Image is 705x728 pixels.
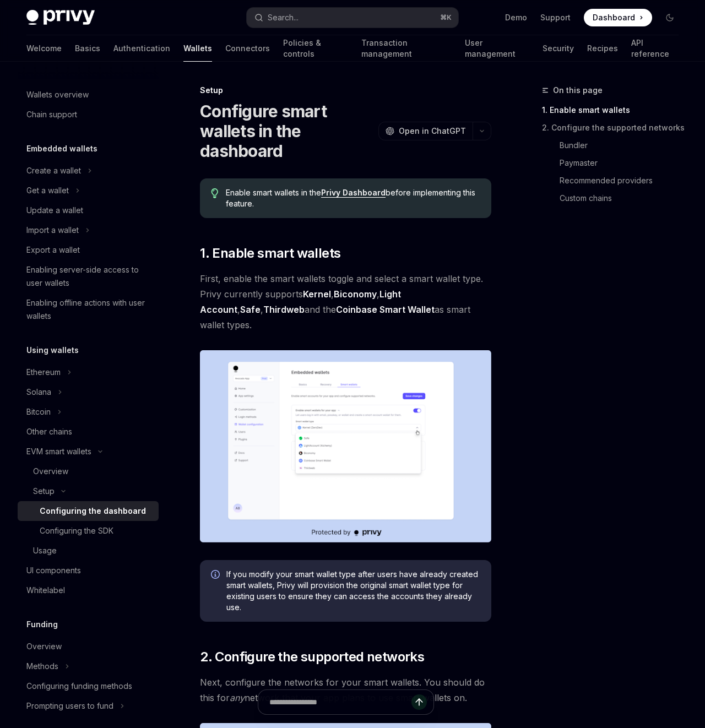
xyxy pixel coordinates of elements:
[33,544,57,557] div: Usage
[26,344,79,357] h5: Using wallets
[18,260,159,293] a: Enabling server-side access to user wallets
[26,108,77,121] div: Chain support
[247,8,458,28] button: Search...⌘K
[440,13,452,22] span: ⌘ K
[33,485,55,498] div: Setup
[505,12,527,23] a: Demo
[268,11,299,24] div: Search...
[18,200,159,220] a: Update a wallet
[18,521,159,541] a: Configuring the SDK
[661,9,679,26] button: Toggle dark mode
[26,699,113,713] div: Prompting users to fund
[75,35,100,62] a: Basics
[200,271,491,333] span: First, enable the smart wallets toggle and select a smart wallet type. Privy currently supports ,...
[225,35,270,62] a: Connectors
[26,263,152,290] div: Enabling server-side access to user wallets
[200,245,340,262] span: 1. Enable smart wallets
[200,675,491,705] span: Next, configure the networks for your smart wallets. You should do this for network that your app...
[200,350,491,542] img: Sample enable smart wallets
[26,425,72,438] div: Other chains
[200,648,424,666] span: 2. Configure the supported networks
[334,289,377,300] a: Biconomy
[226,187,480,209] span: Enable smart wallets in the before implementing this feature.
[18,293,159,326] a: Enabling offline actions with user wallets
[40,504,146,518] div: Configuring the dashboard
[361,35,452,62] a: Transaction management
[226,569,480,613] span: If you modify your smart wallet type after users have already created smart wallets, Privy will p...
[200,85,491,96] div: Setup
[378,122,473,140] button: Open in ChatGPT
[26,35,62,62] a: Welcome
[18,105,159,124] a: Chain support
[18,240,159,260] a: Export a wallet
[553,84,603,97] span: On this page
[26,618,58,631] h5: Funding
[183,35,212,62] a: Wallets
[200,101,374,161] h1: Configure smart wallets in the dashboard
[26,445,91,458] div: EVM smart wallets
[26,204,83,217] div: Update a wallet
[542,119,687,137] a: 2. Configure the supported networks
[321,188,386,198] a: Privy Dashboard
[18,580,159,600] a: Whitelabel
[593,12,635,23] span: Dashboard
[399,126,466,137] span: Open in ChatGPT
[18,85,159,105] a: Wallets overview
[543,35,574,62] a: Security
[33,465,68,478] div: Overview
[18,461,159,481] a: Overview
[26,660,58,673] div: Methods
[26,184,69,197] div: Get a wallet
[26,243,80,257] div: Export a wallet
[26,584,65,597] div: Whitelabel
[18,541,159,561] a: Usage
[560,172,687,189] a: Recommended providers
[26,405,51,419] div: Bitcoin
[18,501,159,521] a: Configuring the dashboard
[560,137,687,154] a: Bundler
[26,10,95,25] img: dark logo
[26,296,152,323] div: Enabling offline actions with user wallets
[26,164,81,177] div: Create a wallet
[584,9,652,26] a: Dashboard
[26,564,81,577] div: UI components
[303,289,331,300] a: Kernel
[465,35,529,62] a: User management
[26,88,89,101] div: Wallets overview
[336,304,435,316] a: Coinbase Smart Wallet
[283,35,348,62] a: Policies & controls
[560,154,687,172] a: Paymaster
[18,561,159,580] a: UI components
[40,524,113,537] div: Configuring the SDK
[211,188,219,198] svg: Tip
[26,640,62,653] div: Overview
[26,385,51,399] div: Solana
[211,570,222,581] svg: Info
[542,101,687,119] a: 1. Enable smart wallets
[26,680,132,693] div: Configuring funding methods
[263,304,305,316] a: Thirdweb
[411,694,427,710] button: Send message
[540,12,571,23] a: Support
[18,422,159,442] a: Other chains
[18,676,159,696] a: Configuring funding methods
[113,35,170,62] a: Authentication
[26,366,61,379] div: Ethereum
[631,35,679,62] a: API reference
[560,189,687,207] a: Custom chains
[587,35,618,62] a: Recipes
[26,142,97,155] h5: Embedded wallets
[26,224,79,237] div: Import a wallet
[240,304,261,316] a: Safe
[18,637,159,656] a: Overview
